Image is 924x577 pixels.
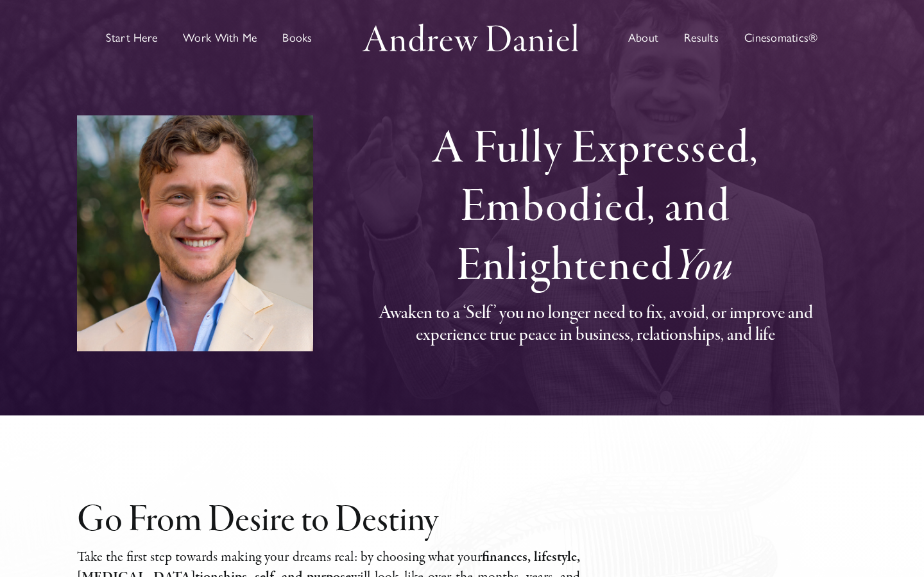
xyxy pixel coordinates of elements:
[628,3,658,73] a: About
[744,32,818,44] span: Cinesomatics®
[183,32,257,44] span: Work With Me
[744,3,818,73] a: Cinesomatics®
[282,3,312,73] a: Discover books written by Andrew Daniel
[358,20,583,55] img: Andrew Daniel Logo
[282,32,312,44] span: Books
[674,237,735,297] em: You
[344,303,847,346] h3: Awaken to a ‘Self’ you no longer need to fix, avoid, or improve and experience true peace in busi...
[106,32,157,44] span: Start Here
[344,121,847,296] h1: A Fully Expressed, Embodied, and Enlightened
[77,501,580,541] h2: Go From Desire to Destiny
[77,115,313,351] img: andrew-daniel-2023–3‑headshot-50
[684,3,719,73] a: Results
[684,32,719,44] span: Results
[628,32,658,44] span: About
[106,3,157,73] a: Start Here
[183,3,257,73] a: Work with Andrew in groups or private sessions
